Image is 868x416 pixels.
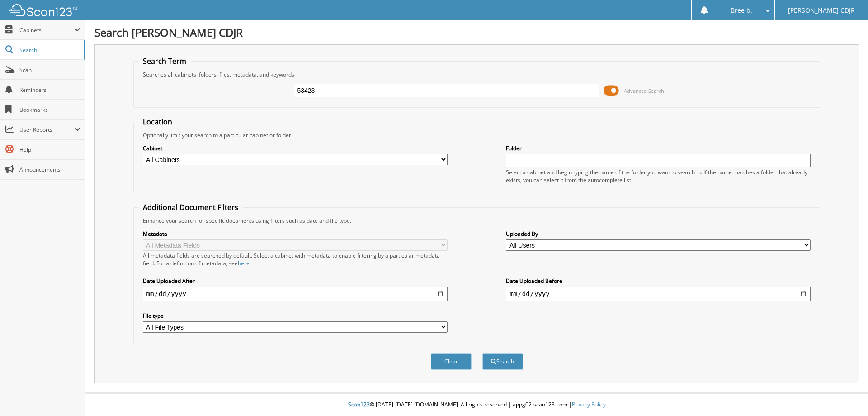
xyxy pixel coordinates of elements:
span: Bookmarks [19,106,80,114]
div: All metadata fields are searched by default. Select a cabinet with metadata to enable filtering b... [143,252,448,267]
button: Clear [431,353,472,370]
label: Date Uploaded After [143,277,448,285]
a: here [238,259,250,267]
span: User Reports [19,126,74,134]
label: Cabinet [143,144,448,152]
input: start [143,287,448,301]
legend: Location [138,117,177,127]
span: Reminders [19,86,80,94]
span: Advanced Search [624,87,664,94]
span: Bree b. [731,8,752,13]
span: Scan123 [348,401,370,408]
span: Announcements [19,166,80,173]
button: Search [482,353,523,370]
div: Searches all cabinets, folders, files, metadata, and keywords [138,71,816,78]
label: Date Uploaded Before [506,277,811,285]
div: Select a cabinet and begin typing the name of the folder you want to search in. If the name match... [506,168,811,184]
a: Privacy Policy [572,401,606,408]
label: Uploaded By [506,230,811,238]
div: Optionally limit your search to a particular cabinet or folder [138,131,816,139]
img: scan123-logo-white.svg [9,4,77,16]
div: © [DATE]-[DATE] [DOMAIN_NAME]. All rights reserved | appg02-scan123-com | [85,394,868,416]
legend: Search Term [138,56,191,66]
iframe: Chat Widget [823,373,868,416]
span: Scan [19,66,80,74]
div: Enhance your search for specific documents using filters such as date and file type. [138,217,816,225]
label: Metadata [143,230,448,238]
span: [PERSON_NAME] CDJR [788,8,855,13]
h1: Search [PERSON_NAME] CDJR [94,25,859,40]
label: File type [143,312,448,320]
span: Cabinets [19,26,74,34]
span: Help [19,146,80,153]
label: Folder [506,144,811,152]
legend: Additional Document Filters [138,202,243,212]
span: Search [19,46,79,54]
input: end [506,287,811,301]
